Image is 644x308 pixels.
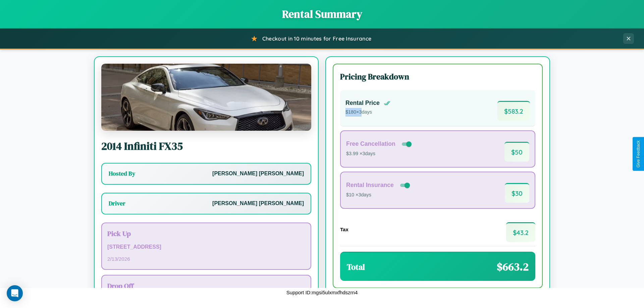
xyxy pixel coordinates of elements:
[346,182,394,189] h4: Rental Insurance
[497,259,529,274] span: $ 663.2
[636,140,641,168] div: Give Feedback
[107,254,305,263] p: 2 / 13 / 2026
[340,227,348,232] h4: Tax
[107,281,305,291] h3: Drop Off
[212,169,304,179] p: [PERSON_NAME] [PERSON_NAME]
[347,261,365,272] h3: Total
[506,222,535,242] span: $ 43.2
[7,285,23,301] div: Open Intercom Messenger
[212,199,304,208] p: [PERSON_NAME] [PERSON_NAME]
[346,149,413,158] p: $3.99 × 3 days
[262,35,371,42] span: Checkout in 10 minutes for Free Insurance
[107,229,305,238] h3: Pick Up
[109,170,135,178] h3: Hosted By
[505,183,529,203] span: $ 30
[7,7,637,21] h1: Rental Summary
[346,191,411,199] p: $10 × 3 days
[101,64,311,131] img: Infiniti FX35
[107,242,305,252] p: [STREET_ADDRESS]
[497,101,530,121] span: $ 583.2
[340,71,535,82] h3: Pricing Breakdown
[101,139,311,153] h2: 2014 Infiniti FX35
[109,199,125,207] h3: Driver
[286,288,358,297] p: Support ID: mgsi5ulxmxfhdszrn4
[345,108,390,117] p: $ 180 × 3 days
[346,140,395,147] h4: Free Cancellation
[345,100,380,107] h4: Rental Price
[504,142,529,162] span: $ 50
